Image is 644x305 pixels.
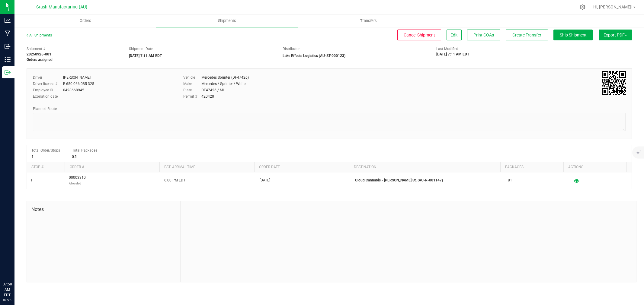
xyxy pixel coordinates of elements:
[352,18,385,24] span: Transfers
[579,4,586,10] div: Manage settings
[3,281,12,298] p: 07:50 AM EDT
[31,154,34,159] strong: 1
[63,87,84,93] div: 0428668945
[201,94,214,99] div: 420420
[33,94,63,99] label: Expiration date
[3,298,12,302] p: 09/25
[602,71,626,95] qrcode: 20250925-001
[69,175,86,186] span: 00003310
[5,30,11,36] inline-svg: Manufacturing
[283,46,300,52] label: Distributor
[27,162,65,172] th: Stop #
[183,75,201,80] label: Vehicle
[164,178,185,183] span: 6:00 PM EDT
[27,58,53,62] strong: Orders assigned
[512,33,541,37] span: Create Transfer
[33,75,63,80] label: Driver
[72,148,97,152] span: Total Packages
[31,148,60,152] span: Total Order/Stops
[404,33,435,37] span: Cancel Shipment
[201,81,245,86] div: Mercedes / Sprinter / White
[65,162,159,172] th: Order #
[260,178,270,183] span: [DATE]
[560,33,587,37] span: Ship Shipment
[72,154,77,159] strong: 81
[183,94,201,99] label: Permit #
[33,87,63,93] label: Employee ID
[450,33,458,37] span: Edit
[27,33,52,37] a: All Shipments
[156,14,298,27] a: Shipments
[602,71,626,95] img: Scan me!
[31,206,176,213] span: Notes
[201,75,249,80] div: Mercedes Sprinter (DF47426)
[183,87,201,93] label: Plate
[5,69,11,75] inline-svg: Outbound
[254,162,349,172] th: Order date
[30,178,33,183] span: 1
[500,162,563,172] th: Packages
[447,30,462,40] button: Edit
[599,30,632,40] button: Export PDF
[159,162,254,172] th: Est. arrival time
[349,162,500,172] th: Destination
[183,81,201,86] label: Make
[210,18,244,24] span: Shipments
[69,181,86,186] p: Allocated
[397,30,441,40] button: Cancel Shipment
[63,81,94,86] div: B 650 066 085 325
[506,30,548,40] button: Create Transfer
[33,107,57,111] span: Planned Route
[593,5,633,9] span: Hi, [PERSON_NAME]!
[201,87,224,93] div: DF47426 / MI
[355,178,501,183] p: Cloud Cannabis - [PERSON_NAME] St. (AU-R-001147)
[5,43,11,49] inline-svg: Inbound
[436,52,469,56] strong: [DATE] 7:11 AM EDT
[129,46,153,52] label: Shipment Date
[14,14,156,27] a: Orders
[508,178,512,183] span: 81
[436,46,458,52] label: Last Modified
[5,56,11,62] inline-svg: Inventory
[63,75,91,80] div: [PERSON_NAME]
[283,54,345,58] strong: Lake Effects Logistics (AU-ST-000123)
[553,30,593,40] button: Ship Shipment
[129,54,162,58] strong: [DATE] 7:11 AM EDT
[604,33,627,37] span: Export PDF
[27,46,120,52] span: Shipment #
[6,257,24,275] iframe: Resource center
[27,52,51,56] strong: 20250925-001
[5,17,11,24] inline-svg: Analytics
[72,18,99,24] span: Orders
[473,33,494,37] span: Print COAs
[563,162,626,172] th: Actions
[467,30,500,40] button: Print COAs
[298,14,439,27] a: Transfers
[36,5,87,10] span: Stash Manufacturing (AU)
[33,81,63,86] label: Driver license #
